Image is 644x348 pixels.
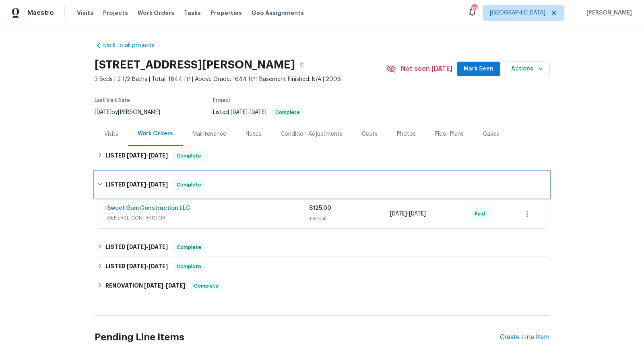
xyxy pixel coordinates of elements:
[95,238,549,257] div: LISTED [DATE]-[DATE]Complete
[103,9,128,17] span: Projects
[127,263,168,269] span: -
[95,108,170,117] div: by [PERSON_NAME]
[250,110,266,115] span: [DATE]
[144,283,163,288] span: [DATE]
[184,10,201,16] span: Tasks
[505,62,549,77] button: Actions
[362,130,378,138] div: Costs
[390,210,426,218] span: -
[149,182,168,187] span: [DATE]
[105,262,168,271] h6: LISTED
[95,75,386,83] span: 3 Beds | 2 1/2 Baths | Total: 1644 ft² | Above Grade: 1644 ft² | Basement Finished: N/A | 2006
[211,9,242,17] span: Properties
[191,282,222,290] span: Complete
[500,333,549,341] div: Create Line Item
[127,263,146,269] span: [DATE]
[95,276,549,296] div: RENOVATION [DATE]-[DATE]Complete
[127,244,168,250] span: -
[173,181,204,189] span: Complete
[173,152,204,160] span: Complete
[77,9,93,17] span: Visits
[149,244,168,250] span: [DATE]
[457,62,500,77] button: Mark Seen
[231,110,266,115] span: -
[295,58,310,72] button: Copy Address
[281,130,343,138] div: Condition Adjustments
[107,214,309,222] span: GENERAL_CONTRACTOR
[127,182,168,187] span: -
[435,130,464,138] div: Floor Plans
[138,9,174,17] span: Work Orders
[490,9,545,17] span: [GEOGRAPHIC_DATA]
[95,41,172,50] a: Back to all projects
[105,180,168,190] h6: LISTED
[95,172,549,198] div: LISTED [DATE]-[DATE]Complete
[213,98,231,103] span: Project
[107,205,190,211] a: Sweet Gum Construction LLC
[464,64,493,74] span: Mark Seen
[475,210,488,218] span: Paid
[149,263,168,269] span: [DATE]
[95,61,295,69] h2: [STREET_ADDRESS][PERSON_NAME]
[401,65,452,73] span: Not seen [DATE]
[95,257,549,276] div: LISTED [DATE]-[DATE]Complete
[192,130,226,138] div: Maintenance
[105,242,168,252] h6: LISTED
[95,98,130,103] span: Last Visit Date
[309,215,390,223] div: 1 Repair
[166,283,185,288] span: [DATE]
[27,9,54,17] span: Maestro
[173,263,204,271] span: Complete
[127,153,146,158] span: [DATE]
[105,281,185,291] h6: RENOVATION
[511,64,543,74] span: Actions
[149,153,168,158] span: [DATE]
[583,9,632,17] span: [PERSON_NAME]
[173,243,204,251] span: Complete
[397,130,416,138] div: Photos
[138,130,173,138] div: Work Orders
[309,205,331,211] span: $125.00
[104,130,118,138] div: Visits
[483,130,499,138] div: Cases
[213,110,304,115] span: Listed
[471,5,477,13] div: 81
[127,153,168,158] span: -
[95,146,549,166] div: LISTED [DATE]-[DATE]Complete
[144,283,185,288] span: -
[390,211,407,217] span: [DATE]
[246,130,261,138] div: Notes
[95,110,111,115] span: [DATE]
[409,211,426,217] span: [DATE]
[127,182,146,187] span: [DATE]
[231,110,248,115] span: [DATE]
[127,244,146,250] span: [DATE]
[272,110,303,115] span: Complete
[252,9,304,17] span: Geo Assignments
[105,151,168,161] h6: LISTED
